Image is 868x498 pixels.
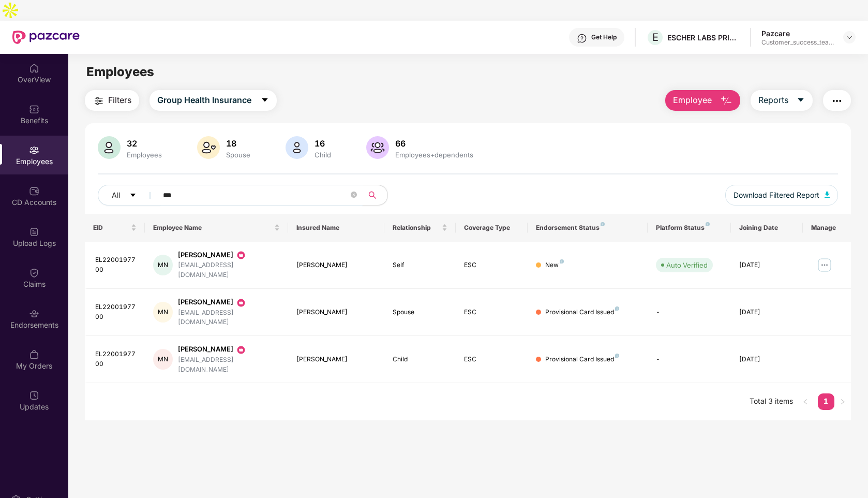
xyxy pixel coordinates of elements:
img: svg+xml;base64,PHN2ZyB4bWxucz0iaHR0cDovL3d3dy53My5vcmcvMjAwMC9zdmciIHdpZHRoPSIyNCIgaGVpZ2h0PSIyNC... [831,95,843,107]
div: New [545,260,564,270]
img: svg+xml;base64,PHN2ZyBpZD0iTXlfT3JkZXJzIiBkYXRhLW5hbWU9Ik15IE9yZGVycyIgeG1sbnM9Imh0dHA6Ly93d3cudz... [29,349,39,360]
div: Child [393,355,448,364]
img: svg+xml;base64,PHN2ZyB4bWxucz0iaHR0cDovL3d3dy53My5vcmcvMjAwMC9zdmciIHhtbG5zOnhsaW5rPSJodHRwOi8vd3... [366,136,389,159]
button: Reportscaret-down [751,90,813,111]
li: Total 3 items [750,393,793,410]
button: search [362,185,388,206]
div: [EMAIL_ADDRESS][DOMAIN_NAME] [178,355,280,375]
div: Spouse [393,307,448,317]
img: svg+xml;base64,PHN2ZyB4bWxucz0iaHR0cDovL3d3dy53My5vcmcvMjAwMC9zdmciIHdpZHRoPSI4IiBoZWlnaHQ9IjgiIH... [615,354,619,358]
img: svg+xml;base64,PHN2ZyB3aWR0aD0iMjAiIGhlaWdodD0iMjAiIHZpZXdCb3g9IjAgMCAyMCAyMCIgZmlsbD0ibm9uZSIgeG... [236,250,246,260]
img: svg+xml;base64,PHN2ZyB4bWxucz0iaHR0cDovL3d3dy53My5vcmcvMjAwMC9zdmciIHdpZHRoPSI4IiBoZWlnaHQ9IjgiIH... [560,259,564,263]
button: left [797,393,814,410]
span: caret-down [129,192,137,200]
li: Next Page [834,393,851,410]
img: svg+xml;base64,PHN2ZyB3aWR0aD0iMjAiIGhlaWdodD0iMjAiIHZpZXdCb3g9IjAgMCAyMCAyMCIgZmlsbD0ibm9uZSIgeG... [236,298,246,308]
span: EID [93,224,129,232]
span: left [802,399,809,405]
img: svg+xml;base64,PHN2ZyBpZD0iSG9tZSIgeG1sbnM9Imh0dHA6Ly93d3cudzMub3JnLzIwMDAvc3ZnIiB3aWR0aD0iMjAiIG... [29,63,39,74]
div: [DATE] [739,307,795,317]
img: svg+xml;base64,PHN2ZyB4bWxucz0iaHR0cDovL3d3dy53My5vcmcvMjAwMC9zdmciIHhtbG5zOnhsaW5rPSJodHRwOi8vd3... [197,136,220,159]
button: right [834,393,851,410]
span: Reports [758,94,788,107]
div: ESC [464,355,519,364]
img: svg+xml;base64,PHN2ZyB4bWxucz0iaHR0cDovL3d3dy53My5vcmcvMjAwMC9zdmciIHhtbG5zOnhsaW5rPSJodHRwOi8vd3... [98,136,121,159]
span: Relationship [393,224,440,232]
div: 66 [393,138,475,149]
th: Joining Date [731,214,803,242]
div: [EMAIL_ADDRESS][DOMAIN_NAME] [178,308,280,328]
div: Auto Verified [666,260,708,270]
img: svg+xml;base64,PHN2ZyBpZD0iRW1wbG95ZWVzIiB4bWxucz0iaHR0cDovL3d3dy53My5vcmcvMjAwMC9zdmciIHdpZHRoPS... [29,145,39,155]
div: Customer_success_team_lead [761,38,834,47]
div: MN [153,349,173,370]
div: [DATE] [739,260,795,270]
td: - [648,289,731,336]
div: EL2200197700 [95,349,137,369]
span: search [362,191,382,199]
div: EL2200197700 [95,255,137,275]
div: Platform Status [656,224,723,232]
div: MN [153,255,173,275]
img: svg+xml;base64,PHN2ZyB4bWxucz0iaHR0cDovL3d3dy53My5vcmcvMjAwMC9zdmciIHhtbG5zOnhsaW5rPSJodHRwOi8vd3... [286,136,308,159]
img: svg+xml;base64,PHN2ZyBpZD0iQ0RfQWNjb3VudHMiIGRhdGEtbmFtZT0iQ0QgQWNjb3VudHMiIHhtbG5zPSJodHRwOi8vd3... [29,186,39,196]
span: E [652,31,659,43]
img: svg+xml;base64,PHN2ZyB4bWxucz0iaHR0cDovL3d3dy53My5vcmcvMjAwMC9zdmciIHdpZHRoPSI4IiBoZWlnaHQ9IjgiIH... [601,222,605,226]
div: Endorsement Status [536,224,639,232]
div: [DATE] [739,355,795,364]
div: Spouse [224,151,252,159]
th: Insured Name [288,214,384,242]
div: 32 [125,138,164,149]
img: svg+xml;base64,PHN2ZyB4bWxucz0iaHR0cDovL3d3dy53My5vcmcvMjAwMC9zdmciIHdpZHRoPSI4IiBoZWlnaHQ9IjgiIH... [706,222,710,226]
li: 1 [818,393,834,410]
th: Coverage Type [456,214,528,242]
span: Employee Name [153,224,273,232]
img: New Pazcare Logo [12,31,80,44]
div: [EMAIL_ADDRESS][DOMAIN_NAME] [178,260,280,280]
img: svg+xml;base64,PHN2ZyBpZD0iSGVscC0zMngzMiIgeG1sbnM9Imh0dHA6Ly93d3cudzMub3JnLzIwMDAvc3ZnIiB3aWR0aD... [577,33,587,43]
div: MN [153,302,173,323]
img: svg+xml;base64,PHN2ZyBpZD0iQmVuZWZpdHMiIHhtbG5zPSJodHRwOi8vd3d3LnczLm9yZy8yMDAwL3N2ZyIgd2lkdGg9Ij... [29,104,39,114]
img: svg+xml;base64,PHN2ZyB4bWxucz0iaHR0cDovL3d3dy53My5vcmcvMjAwMC9zdmciIHhtbG5zOnhsaW5rPSJodHRwOi8vd3... [825,192,830,198]
button: Allcaret-down [98,185,161,206]
div: Pazcare [761,28,834,38]
div: ESC [464,307,519,317]
span: close-circle [351,191,357,200]
img: svg+xml;base64,PHN2ZyBpZD0iRHJvcGRvd24tMzJ4MzIiIHhtbG5zPSJodHRwOi8vd3d3LnczLm9yZy8yMDAwL3N2ZyIgd2... [845,33,854,41]
th: Manage [803,214,851,242]
th: EID [85,214,145,242]
span: Employees [86,64,154,79]
img: svg+xml;base64,PHN2ZyBpZD0iQ2xhaW0iIHhtbG5zPSJodHRwOi8vd3d3LnczLm9yZy8yMDAwL3N2ZyIgd2lkdGg9IjIwIi... [29,268,39,278]
div: [PERSON_NAME] [178,344,280,355]
div: [PERSON_NAME] [296,355,376,364]
span: Filters [108,94,131,107]
div: [PERSON_NAME] [296,260,376,270]
button: Filters [85,90,139,111]
span: caret-down [797,96,805,105]
div: [PERSON_NAME] [178,297,280,307]
div: EL2200197700 [95,302,137,322]
div: ESC [464,260,519,270]
img: svg+xml;base64,PHN2ZyBpZD0iRW5kb3JzZW1lbnRzIiB4bWxucz0iaHR0cDovL3d3dy53My5vcmcvMjAwMC9zdmciIHdpZH... [29,309,39,319]
span: close-circle [351,192,357,198]
img: manageButton [816,257,833,273]
img: svg+xml;base64,PHN2ZyB4bWxucz0iaHR0cDovL3d3dy53My5vcmcvMjAwMC9zdmciIHhtbG5zOnhsaW5rPSJodHRwOi8vd3... [720,95,732,107]
div: 18 [224,138,252,149]
th: Employee Name [145,214,289,242]
td: - [648,336,731,383]
a: 1 [818,393,834,409]
li: Previous Page [797,393,814,410]
img: svg+xml;base64,PHN2ZyB4bWxucz0iaHR0cDovL3d3dy53My5vcmcvMjAwMC9zdmciIHdpZHRoPSI4IiBoZWlnaHQ9IjgiIH... [615,306,619,311]
img: svg+xml;base64,PHN2ZyBpZD0iVXBsb2FkX0xvZ3MiIGRhdGEtbmFtZT0iVXBsb2FkIExvZ3MiIHhtbG5zPSJodHRwOi8vd3... [29,227,39,237]
span: Group Health Insurance [157,94,251,107]
span: Download Filtered Report [734,189,819,201]
div: [PERSON_NAME] [296,307,376,317]
img: svg+xml;base64,PHN2ZyB4bWxucz0iaHR0cDovL3d3dy53My5vcmcvMjAwMC9zdmciIHdpZHRoPSIyNCIgaGVpZ2h0PSIyNC... [93,95,105,107]
span: Employee [673,94,712,107]
div: [PERSON_NAME] [178,250,280,260]
button: Employee [665,90,740,111]
span: right [840,399,846,405]
button: Group Health Insurancecaret-down [149,90,277,111]
img: svg+xml;base64,PHN2ZyBpZD0iVXBkYXRlZCIgeG1sbnM9Imh0dHA6Ly93d3cudzMub3JnLzIwMDAvc3ZnIiB3aWR0aD0iMj... [29,390,39,401]
div: 16 [312,138,333,149]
